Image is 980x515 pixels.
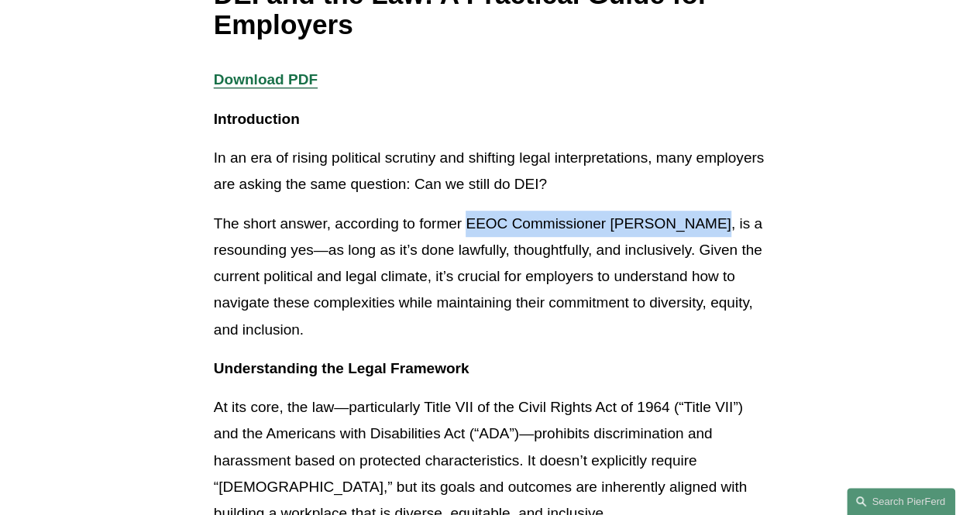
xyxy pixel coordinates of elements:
strong: Introduction [214,111,300,127]
p: In an era of rising political scrutiny and shifting legal interpretations, many employers are ask... [214,145,766,198]
p: The short answer, according to former EEOC Commissioner [PERSON_NAME], is a resounding yes—as lon... [214,211,766,343]
a: Search this site [847,488,955,515]
strong: Understanding the Legal Framework [214,360,469,376]
a: Download PDF [214,71,318,88]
